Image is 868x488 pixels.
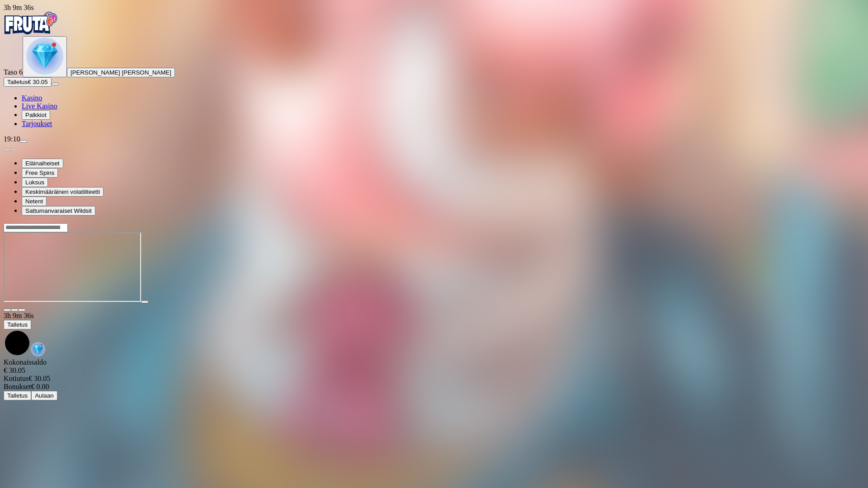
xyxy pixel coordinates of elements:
[7,392,28,399] span: Talletus
[22,168,58,178] button: Free Spins
[4,312,864,358] div: Game menu
[4,383,864,391] div: € 0.00
[4,12,864,128] nav: Primary
[4,358,864,375] div: Kokonaissaldo
[25,160,60,167] span: Eläinaiheiset
[4,4,34,11] span: user session time
[11,148,18,151] button: next slide
[22,206,95,216] button: Sattumanvaraiset Wildsit
[52,83,59,85] button: menu
[71,69,171,76] span: [PERSON_NAME] [PERSON_NAME]
[4,320,31,329] button: Talletus
[4,375,864,383] div: € 30.05
[4,77,52,87] button: Talletusplus icon€ 30.05
[4,312,34,319] span: user session time
[23,36,67,77] button: level unlocked
[22,187,104,197] button: Keskimääräinen volatiliteetti
[25,198,43,205] span: Netent
[25,207,92,214] span: Sattumanvaraiset Wildsit
[11,309,18,311] button: chevron-down icon
[25,112,47,118] span: Palkkiot
[25,179,44,186] span: Luksus
[7,321,28,328] span: Talletus
[4,223,68,232] input: Search
[4,148,11,151] button: prev slide
[31,342,45,357] img: reward-icon
[22,94,42,102] a: Kasino
[25,188,100,195] span: Keskimääräinen volatiliteetti
[4,68,23,76] span: Taso 6
[4,12,58,34] img: Fruta
[22,159,63,168] button: Eläinaiheiset
[22,102,57,110] a: Live Kasino
[4,94,864,128] nav: Main menu
[18,309,25,311] button: fullscreen-exit icon
[67,68,175,77] button: [PERSON_NAME] [PERSON_NAME]
[35,392,54,399] span: Aulaan
[22,197,47,206] button: Netent
[22,110,50,120] button: Palkkiot
[4,383,31,390] span: Bonukset
[4,391,31,400] button: Talletus
[141,300,148,303] button: play icon
[4,135,20,143] span: 19:10
[4,232,141,302] iframe: Piggy Riches
[28,79,47,85] span: € 30.05
[20,140,27,143] button: menu
[4,366,864,375] div: € 30.05
[25,169,54,176] span: Free Spins
[22,178,48,187] button: Luksus
[31,391,57,400] button: Aulaan
[4,375,28,382] span: Kotiutus
[7,79,28,85] span: Talletus
[4,309,11,311] button: close icon
[26,38,63,75] img: level unlocked
[4,358,864,400] div: Game menu content
[22,120,52,127] a: Tarjoukset
[4,28,58,36] a: Fruta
